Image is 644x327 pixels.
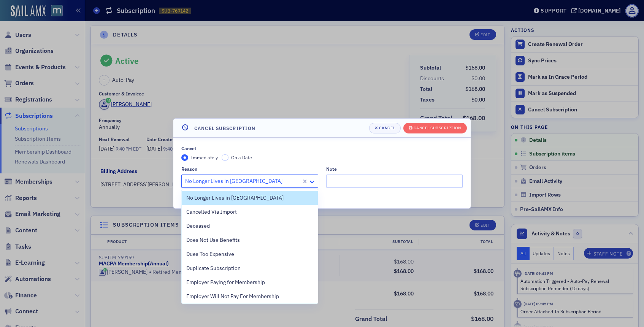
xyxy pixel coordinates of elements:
[181,146,196,151] div: Cancel
[186,236,240,244] span: Does Not Use Benefits
[326,166,337,172] div: Note
[186,278,265,286] span: Employer Paying for Membership
[186,292,279,300] span: Employer Will Not Pay For Membership
[186,264,241,272] span: Duplicate Subscription
[181,154,188,161] input: Immediately
[186,250,234,258] span: Dues Too Expensive
[414,126,461,130] div: Cancel Subscription
[369,123,401,133] button: Cancel
[222,154,228,161] input: On a Date
[181,166,197,172] div: Reason
[379,126,395,130] div: Cancel
[231,154,252,160] span: On a Date
[186,208,237,216] span: Cancelled Via Import
[191,154,218,160] span: Immediately
[186,194,284,202] span: No Longer Lives in [GEOGRAPHIC_DATA]
[194,125,255,132] h4: Cancel Subscription
[403,123,467,133] button: Cancel Subscription
[186,222,210,230] span: Deceased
